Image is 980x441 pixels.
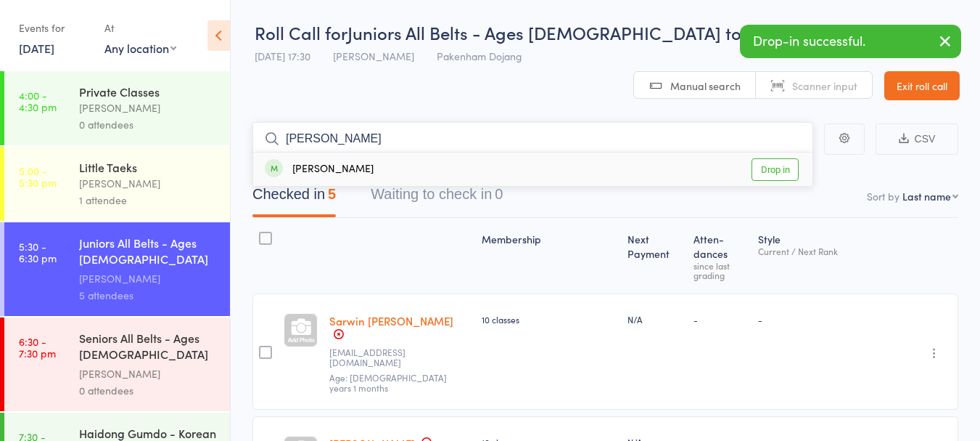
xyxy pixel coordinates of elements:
[758,246,841,256] div: Current / Next Rank
[792,78,857,93] span: Scanner input
[104,16,176,40] div: At
[252,122,813,155] input: Search by name
[252,179,336,217] button: Checked in5
[79,175,218,192] div: [PERSON_NAME]
[670,78,741,93] span: Manual search
[19,240,57,264] time: 5:30 - 6:30 pm
[347,20,758,44] span: Juniors All Belts - Ages [DEMOGRAPHIC_DATA] to …
[79,116,218,133] div: 0 attendees
[328,186,336,202] div: 5
[622,224,688,287] div: Next Payment
[329,313,453,328] a: Sarwin [PERSON_NAME]
[329,371,447,394] span: Age: [DEMOGRAPHIC_DATA] years 1 months
[437,49,522,63] span: Pakenham Dojang
[4,222,230,316] a: 5:30 -6:30 pmJuniors All Belts - Ages [DEMOGRAPHIC_DATA] yrs[PERSON_NAME]5 attendees
[693,313,746,325] div: -
[740,25,961,58] div: Drop-in successful.
[4,71,230,145] a: 4:00 -4:30 pmPrivate Classes[PERSON_NAME]0 attendees
[4,317,230,411] a: 6:30 -7:30 pmSeniors All Belts - Ages [DEMOGRAPHIC_DATA] and up[PERSON_NAME]0 attendees
[19,336,56,359] time: 6:30 - 7:30 pm
[79,365,218,382] div: [PERSON_NAME]
[476,224,621,287] div: Membership
[752,224,847,287] div: Style
[495,186,503,202] div: 0
[19,89,57,113] time: 4:00 - 4:30 pm
[19,165,57,188] time: 5:00 - 5:30 pm
[758,313,841,325] div: -
[752,158,799,181] a: Drop in
[902,189,951,203] div: Last name
[79,84,218,100] div: Private Classes
[79,270,218,287] div: [PERSON_NAME]
[19,40,54,56] a: [DATE]
[329,347,470,368] small: dhakalsusov@gmail.com
[255,49,310,63] span: [DATE] 17:30
[4,147,230,221] a: 5:00 -5:30 pmLittle Taeks[PERSON_NAME]1 attendee
[884,71,960,100] a: Exit roll call
[104,40,176,56] div: Any location
[688,224,752,287] div: Atten­dances
[693,261,746,280] div: since last grading
[371,179,503,217] button: Waiting to check in0
[79,330,218,365] div: Seniors All Belts - Ages [DEMOGRAPHIC_DATA] and up
[79,100,218,116] div: [PERSON_NAME]
[482,313,615,325] div: 10 classes
[79,159,218,175] div: Little Taeks
[867,189,899,203] label: Sort by
[255,20,347,44] span: Roll Call for
[627,313,682,325] div: N/A
[265,161,374,178] div: [PERSON_NAME]
[79,235,218,270] div: Juniors All Belts - Ages [DEMOGRAPHIC_DATA] yrs
[19,16,90,40] div: Events for
[333,49,414,63] span: [PERSON_NAME]
[876,124,958,155] button: CSV
[79,382,218,399] div: 0 attendees
[79,192,218,209] div: 1 attendee
[79,287,218,304] div: 5 attendees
